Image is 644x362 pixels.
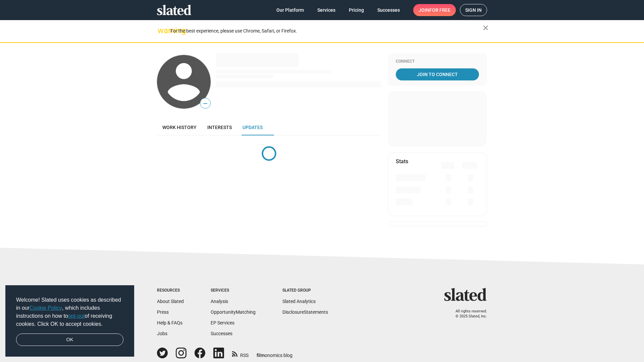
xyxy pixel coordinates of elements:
a: Sign in [460,4,487,16]
a: Joinfor free [413,4,456,16]
span: for free [429,4,450,16]
a: OpportunityMatching [211,309,256,315]
a: Join To Connect [396,68,479,80]
a: RSS [232,348,249,359]
div: Slated Group [282,288,328,293]
a: Pricing [343,4,369,16]
a: About Slated [157,299,184,304]
span: Work history [162,125,197,130]
a: opt-out [68,313,85,319]
span: film [257,353,265,358]
a: Slated Analytics [282,299,316,304]
a: Help & FAQs [157,320,182,325]
a: Interests [202,119,237,135]
span: Pricing [349,4,364,16]
mat-icon: warning [158,26,166,35]
a: Press [157,309,169,315]
a: Cookie Policy [30,305,62,311]
div: Services [211,288,256,293]
a: Successes [372,4,405,16]
p: All rights reserved. © 2025 Slated, Inc. [448,309,487,319]
a: Services [312,4,341,16]
div: For the best experience, please use Chrome, Safari, or Firefox. [170,26,483,36]
a: Updates [237,119,268,135]
mat-card-title: Stats [396,158,408,165]
a: filmonomics blog [257,347,292,359]
a: DisclosureStatements [282,309,328,315]
div: cookieconsent [5,285,134,357]
div: Connect [396,59,479,64]
span: Interests [207,125,232,130]
a: Successes [211,331,232,336]
a: Jobs [157,331,167,336]
a: Analysis [211,299,228,304]
span: Services [317,4,335,16]
span: Sign in [465,4,482,16]
a: Our Platform [271,4,309,16]
a: EP Services [211,320,234,325]
a: Work history [157,119,202,135]
span: Our Platform [276,4,304,16]
a: dismiss cookie message [16,334,123,346]
span: — [200,99,210,108]
span: Join [419,4,450,16]
span: Successes [377,4,400,16]
mat-icon: close [482,24,490,32]
span: Welcome! Slated uses cookies as described in our , which includes instructions on how to of recei... [16,296,123,328]
span: Updates [243,125,263,130]
span: Join To Connect [397,68,478,80]
div: Resources [157,288,184,293]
